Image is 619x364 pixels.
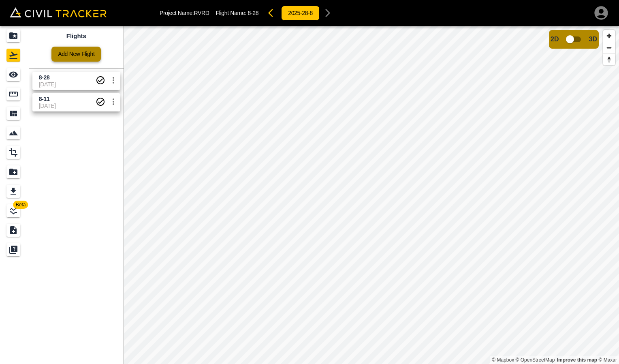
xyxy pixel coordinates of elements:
span: 8-28 [248,10,259,16]
p: Flight Name: [216,10,259,16]
canvas: Map [124,26,619,364]
button: Reset bearing to north [603,54,615,65]
span: 2D [551,36,559,43]
a: Maxar [598,357,617,363]
a: Map feedback [557,357,597,363]
a: OpenStreetMap [516,357,555,363]
span: 3D [589,36,597,43]
img: Civil Tracker [10,7,107,17]
p: Project Name: RVRD [160,10,209,16]
button: 2025-28-8 [281,6,320,21]
a: Mapbox [492,357,514,363]
button: Zoom out [603,42,615,54]
button: Zoom in [603,30,615,42]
